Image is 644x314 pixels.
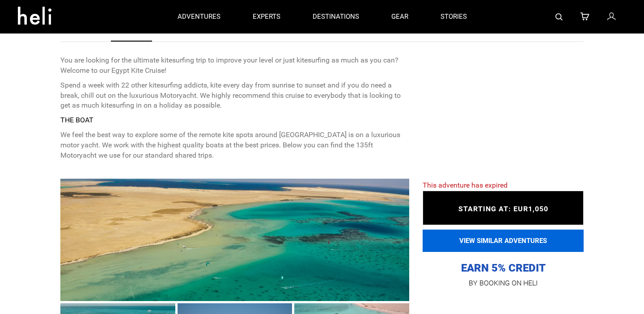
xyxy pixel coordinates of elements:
p: Spend a week with 22 other kitesurfing addicts, kite every day from sunrise to sunset and if you ... [60,80,409,111]
p: adventures [178,12,220,21]
p: destinations [313,12,359,21]
p: experts [253,12,280,21]
img: search-bar-icon.svg [555,13,563,21]
p: We feel the best way to explore some of the remote kite spots around [GEOGRAPHIC_DATA] is on a lu... [60,130,409,161]
span: This adventure has expired [423,181,508,190]
p: BY BOOKING ON HELI [423,277,584,289]
button: VIEW SIMILAR ADVENTURES [423,230,584,252]
span: STARTING AT: EUR1,050 [458,205,548,214]
strong: THE BOAT [60,116,93,124]
p: You are looking for the ultimate kitesurfing trip to improve your level or just kitesurfing as mu... [60,55,409,76]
